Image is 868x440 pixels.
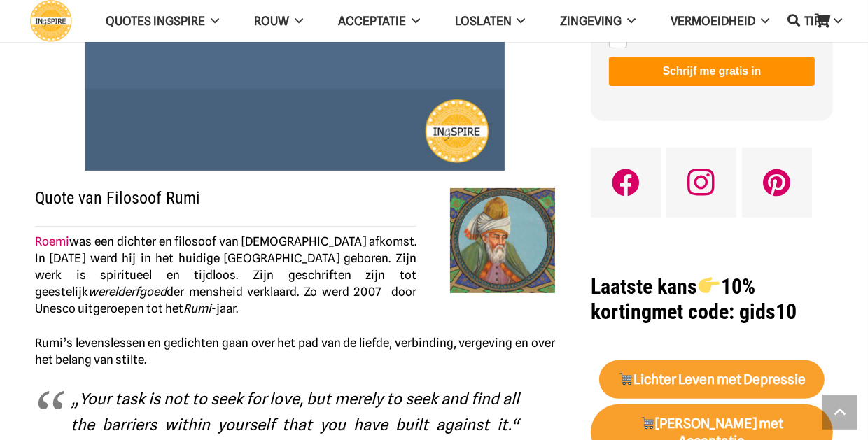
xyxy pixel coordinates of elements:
[780,4,808,38] a: Zoeken
[183,301,211,315] em: Rumi
[787,3,860,39] a: TIPS
[321,3,437,39] a: Acceptatie
[35,171,555,208] h2: Quote van Filosoof Rumi
[666,148,736,218] a: Instagram
[618,371,806,388] strong: Lichter Leven met Depressie
[742,148,812,218] a: Pinterest
[599,360,825,399] a: 🛒Lichter Leven met Depressie
[671,14,755,28] span: VERMOEIDHEID
[699,275,720,296] img: 👉
[450,188,555,293] img: Inspirerende levenslessen van Soefi dichter Rumi
[641,416,654,430] img: 🛒
[591,148,661,218] a: Facebook
[804,14,828,28] span: TIPS
[35,233,555,317] p: was een dichter en filosoof van [DEMOGRAPHIC_DATA] afkomst. In [DATE] werd hij in het huidige [GE...
[822,395,857,430] a: Terug naar top
[437,3,543,39] a: Loslaten
[619,372,632,385] img: 🛒
[237,3,321,39] a: ROUW
[560,14,622,28] span: Zingeving
[338,14,406,28] span: Acceptatie
[106,14,205,28] span: QUOTES INGSPIRE
[88,3,237,39] a: QUOTES INGSPIRE
[35,334,555,368] p: Rumi’s levenslessen en gedichten gaan over het pad van de liefde, verbinding, vergeving en over h...
[609,57,814,86] button: Schrijf me gratis in
[88,285,167,299] em: werelderfgoed
[455,14,512,28] span: Loslaten
[542,3,653,39] a: Zingeving
[254,14,289,28] span: ROUW
[35,234,69,248] a: Roemi
[591,274,833,325] h1: met code: gids10
[653,3,787,39] a: VERMOEIDHEID
[591,274,755,324] strong: Laatste kans 10% korting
